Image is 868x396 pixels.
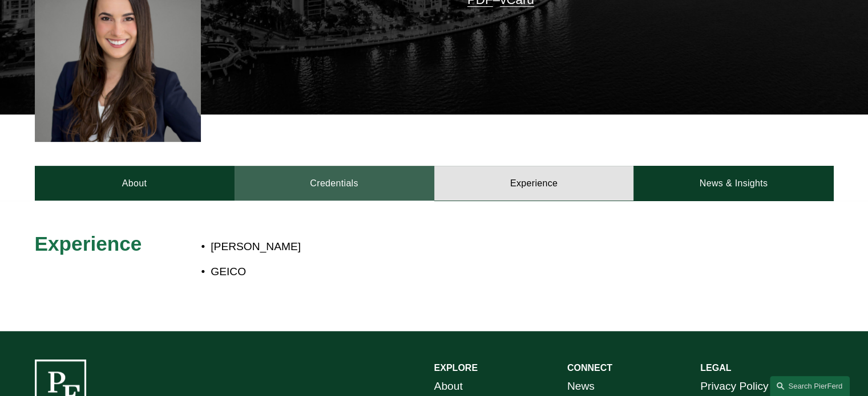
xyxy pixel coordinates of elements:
span: Experience [35,232,142,255]
a: Experience [434,166,634,200]
strong: CONNECT [567,363,612,373]
a: Credentials [235,166,434,200]
a: News & Insights [633,166,833,200]
strong: EXPLORE [434,363,478,373]
a: Search this site [770,376,850,396]
a: About [35,166,235,200]
p: GEICO [211,262,733,282]
p: [PERSON_NAME] [211,237,733,257]
strong: LEGAL [700,363,731,373]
